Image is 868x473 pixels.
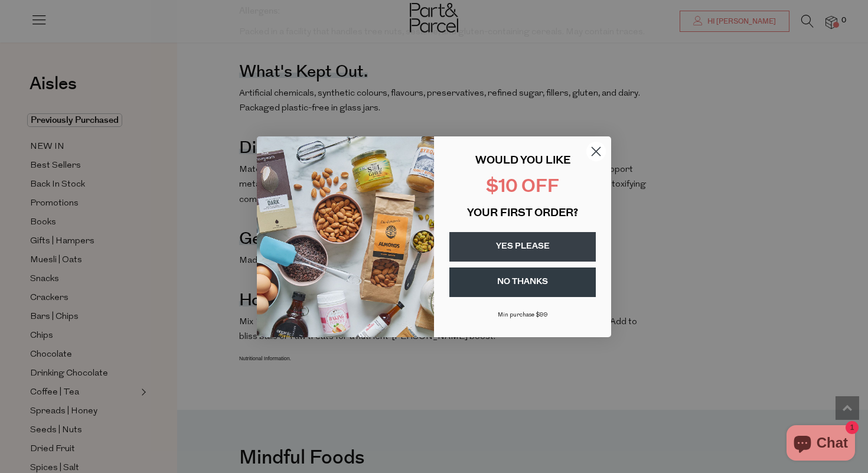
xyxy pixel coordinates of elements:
[475,156,570,167] span: WOULD YOU LIKE
[586,141,606,162] button: Close dialog
[486,178,559,197] span: $10 OFF
[449,268,596,297] button: NO THANKS
[467,208,578,219] span: YOUR FIRST ORDER?
[783,425,859,464] inbox-online-store-chat: Shopify online store chat
[498,312,548,318] span: Min purchase $99
[449,232,596,262] button: YES PLEASE
[257,136,434,337] img: 43fba0fb-7538-40bc-babb-ffb1a4d097bc.jpeg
